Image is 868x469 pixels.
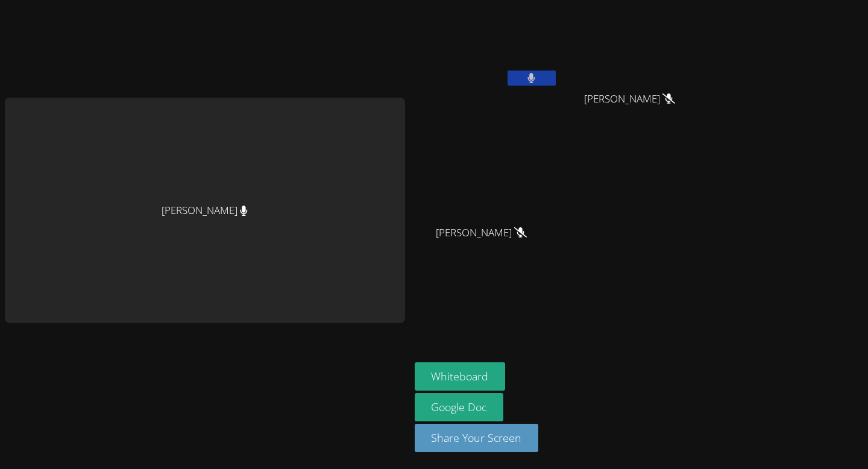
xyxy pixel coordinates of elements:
button: Share Your Screen [415,424,539,452]
a: Google Doc [415,393,504,421]
span: [PERSON_NAME] [436,224,527,242]
div: [PERSON_NAME] [5,98,405,323]
button: Whiteboard [415,362,506,391]
span: [PERSON_NAME] [584,90,675,108]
